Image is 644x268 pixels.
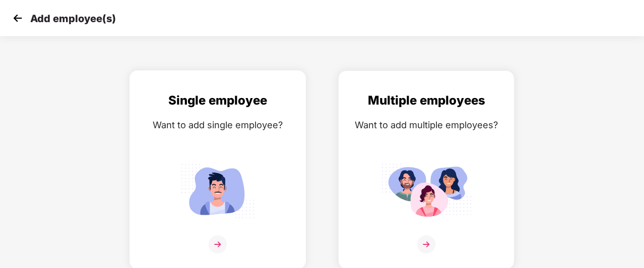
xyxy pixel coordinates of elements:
p: Add employee(s) [30,13,116,25]
img: svg+xml;base64,PHN2ZyB4bWxucz0iaHR0cDovL3d3dy53My5vcmcvMjAwMC9zdmciIHdpZHRoPSIzNiIgaGVpZ2h0PSIzNi... [417,235,435,253]
img: svg+xml;base64,PHN2ZyB4bWxucz0iaHR0cDovL3d3dy53My5vcmcvMjAwMC9zdmciIGlkPSJNdWx0aXBsZV9lbXBsb3llZS... [381,159,472,222]
img: svg+xml;base64,PHN2ZyB4bWxucz0iaHR0cDovL3d3dy53My5vcmcvMjAwMC9zdmciIGlkPSJTaW5nbGVfZW1wbG95ZWUiIH... [172,159,263,222]
img: svg+xml;base64,PHN2ZyB4bWxucz0iaHR0cDovL3d3dy53My5vcmcvMjAwMC9zdmciIHdpZHRoPSIzNiIgaGVpZ2h0PSIzNi... [209,235,227,253]
img: svg+xml;base64,PHN2ZyB4bWxucz0iaHR0cDovL3d3dy53My5vcmcvMjAwMC9zdmciIHdpZHRoPSIzMCIgaGVpZ2h0PSIzMC... [10,11,25,26]
div: Multiple employees [349,91,504,110]
div: Single employee [140,91,295,110]
div: Want to add multiple employees? [349,118,504,132]
div: Want to add single employee? [140,118,295,132]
